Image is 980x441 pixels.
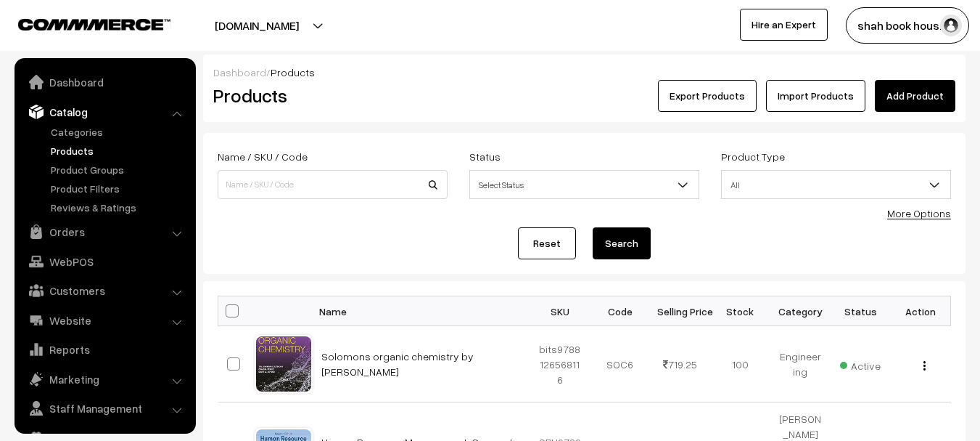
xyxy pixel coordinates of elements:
[313,296,530,326] th: Name
[18,307,191,333] a: Website
[831,296,891,326] th: Status
[18,69,191,95] a: Dashboard
[213,84,446,107] h2: Products
[722,172,950,198] span: All
[766,80,865,112] a: Import Products
[710,326,770,402] td: 100
[321,350,474,378] a: Solomons organic chemistry by [PERSON_NAME]
[887,207,951,219] a: More Options
[18,248,191,275] a: WebPOS
[47,124,191,139] a: Categories
[18,99,191,125] a: Catalog
[770,326,831,402] td: Engineering
[721,170,951,199] span: All
[47,162,191,177] a: Product Groups
[721,149,785,164] label: Product Type
[18,15,145,32] a: COMMMERCE
[218,149,308,164] label: Name / SKU / Code
[18,219,191,245] a: Orders
[213,66,266,78] a: Dashboard
[590,296,650,326] th: Code
[469,170,699,199] span: Select Status
[18,19,170,30] img: COMMMERCE
[530,326,590,402] td: bits9788126568116
[218,170,448,199] input: Name / SKU / Code
[18,395,191,421] a: Staff Management
[213,65,955,80] div: /
[658,80,757,112] button: Export Products
[47,200,191,215] a: Reviews & Ratings
[470,172,699,198] span: Select Status
[593,227,651,259] button: Search
[875,80,955,112] a: Add Product
[47,181,191,196] a: Product Filters
[18,336,191,363] a: Reports
[469,149,501,164] label: Status
[840,355,881,373] span: Active
[710,296,770,326] th: Stock
[650,296,710,326] th: Selling Price
[18,278,191,304] a: Customers
[923,361,926,371] img: Menu
[740,9,828,41] a: Hire an Expert
[518,227,576,259] a: Reset
[271,66,315,78] span: Products
[770,296,831,326] th: Category
[891,296,951,326] th: Action
[590,326,650,402] td: SOC6
[846,7,969,44] button: shah book hous…
[18,366,191,392] a: Marketing
[530,296,590,326] th: SKU
[47,143,191,158] a: Products
[940,15,962,36] img: user
[164,7,350,44] button: [DOMAIN_NAME]
[650,326,710,402] td: 719.25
